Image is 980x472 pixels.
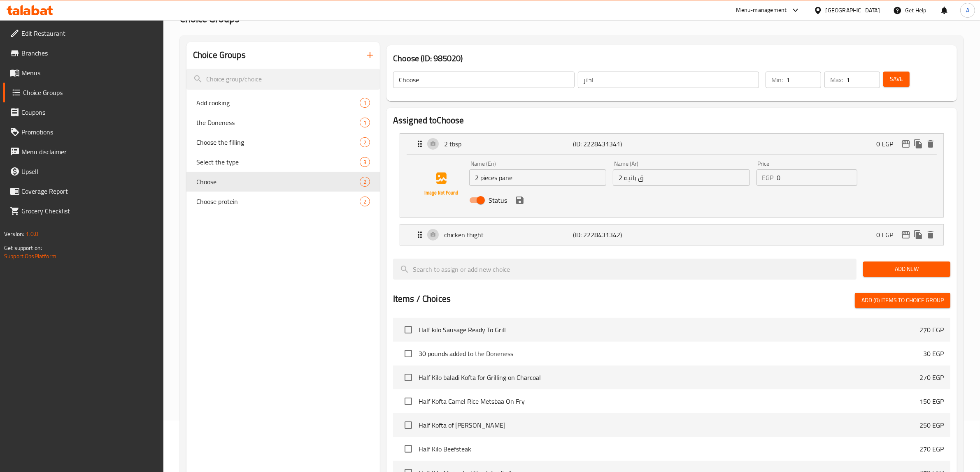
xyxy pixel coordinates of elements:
span: Half kilo Sausage Ready To Grill [419,325,919,335]
a: Coverage Report [3,181,164,201]
span: Choice Groups [23,88,157,97]
a: Choice Groups [3,83,164,102]
span: Half Kilo baladi Kofta for Grilling on Charcoal [419,373,919,382]
span: Half Kofta Camel Rice Metsbaa On Fry [419,396,919,406]
a: Coupons [3,102,164,122]
input: search [393,259,857,280]
span: A [966,6,969,15]
span: Coverage Report [21,186,157,196]
div: Choices [360,98,370,108]
span: Select choice [400,321,417,338]
a: Menus [3,63,164,83]
div: Menu-management [736,5,787,15]
h2: Items / Choices [393,293,451,305]
span: Branches [21,48,157,58]
button: duplicate [912,138,924,150]
span: Grocery Checklist [21,206,157,216]
span: Menu disclaimer [21,147,157,157]
span: Status [489,195,507,205]
p: 2 tbsp [444,139,573,149]
button: edit [900,229,912,241]
h3: Choose (ID: 985020) [393,52,950,65]
span: the Doneness [196,118,360,127]
span: Select the type [196,157,360,167]
a: Promotions [3,122,164,142]
div: Choices [360,177,370,187]
span: Save [890,74,903,84]
p: chicken thight [444,230,573,240]
span: Select choice [400,440,417,458]
div: Choices [360,197,370,206]
button: Add (0) items to choice group [855,293,950,308]
div: Choose2 [186,172,380,192]
li: Expand2 tbspName (En)Name (Ar)PriceEGPStatussave [393,130,950,221]
div: Choose the filling2 [186,132,380,152]
a: Upsell [3,162,164,181]
a: Support.OpsPlatform [4,251,56,261]
span: 3 [360,158,370,166]
h2: Choice Groups [193,49,246,61]
p: Min: [771,75,783,85]
a: Grocery Checklist [3,201,164,221]
p: 250 EGP [919,420,944,430]
p: EGP [762,173,774,183]
span: Get support on: [4,243,42,253]
input: Enter name Ar [613,169,750,186]
span: 1 [360,99,370,107]
a: Edit Restaurant [3,23,164,43]
p: 150 EGP [919,396,944,406]
button: Save [883,72,910,87]
span: Choose the filling [196,137,360,147]
button: Add New [863,261,950,277]
p: Max: [830,75,843,85]
span: Select choice [400,393,417,410]
button: duplicate [912,229,924,241]
p: (ID: 2228431342) [573,230,659,240]
span: Half Kofta of [PERSON_NAME] [419,420,919,430]
p: (ID: 2228431341) [573,139,659,149]
button: edit [900,138,912,150]
div: Choices [360,137,370,147]
span: 1.0.0 [26,229,38,239]
span: Menus [21,68,157,78]
span: 2 [360,139,370,146]
span: 1 [360,119,370,127]
p: 0 EGP [876,230,900,240]
p: 270 EGP [919,325,944,335]
p: 0 EGP [876,139,900,149]
h2: Assigned to Choose [393,114,950,127]
li: Expand [393,221,950,249]
div: Select the type3 [186,152,380,172]
span: Add (0) items to choice group [861,295,944,305]
button: save [514,194,526,206]
span: Promotions [21,127,157,137]
div: [GEOGRAPHIC_DATA] [826,6,880,15]
span: 2 [360,178,370,186]
span: Add cooking [196,98,360,108]
span: Coupons [21,107,157,117]
span: Choose protein [196,197,360,206]
span: 2 [360,198,370,206]
img: 2 tbsp [415,158,468,211]
span: Upsell [21,167,157,176]
div: Expand [400,134,943,154]
span: Add New [870,264,944,274]
span: Edit Restaurant [21,28,157,38]
div: Choices [360,118,370,127]
span: Version: [4,229,24,239]
span: Select choice [400,369,417,386]
input: Please enter price [777,169,858,186]
input: search [186,69,380,90]
p: 30 EGP [923,349,944,359]
span: Half Kilo Beefsteak [419,444,919,454]
div: the Doneness1 [186,113,380,132]
span: 30 pounds added to the Doneness [419,349,923,359]
button: delete [924,229,937,241]
div: Choose protein2 [186,192,380,211]
span: Select choice [400,416,417,434]
a: Menu disclaimer [3,142,164,162]
p: 270 EGP [919,444,944,454]
button: delete [924,138,937,150]
div: Expand [400,224,943,245]
input: Enter name En [469,169,606,186]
